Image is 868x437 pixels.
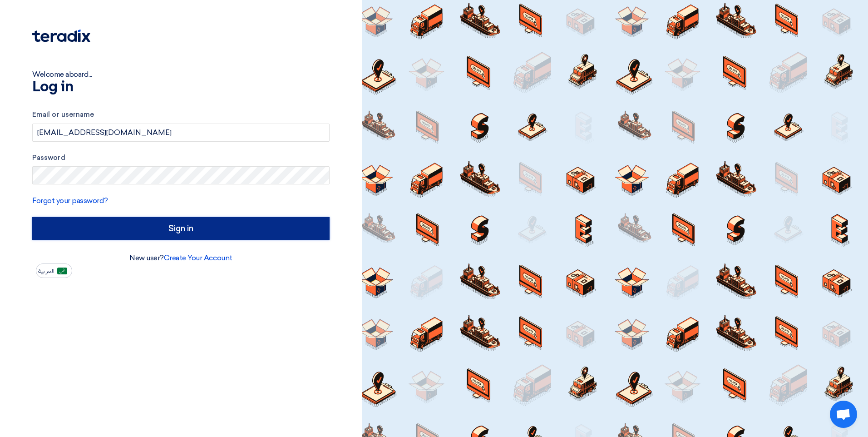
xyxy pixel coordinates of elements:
[32,80,330,94] h1: Log in
[32,109,330,120] label: Email or username
[164,253,232,262] a: Create Your Account
[830,401,857,428] div: Open chat
[32,153,330,163] label: Password
[32,196,108,205] a: Forgot your password?
[32,217,330,240] input: Sign in
[32,69,330,80] div: Welcome aboard...
[129,253,232,262] font: New user?
[57,268,67,274] img: ar-AR.png
[38,268,54,274] span: العربية
[32,124,330,142] input: Enter your business email or username
[36,263,72,278] button: العربية
[32,30,90,42] img: Teradix logo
